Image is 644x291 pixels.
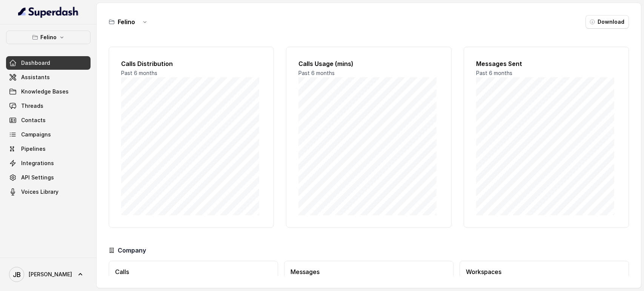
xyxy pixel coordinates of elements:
img: light.svg [18,6,79,18]
span: Contacts [21,116,46,124]
span: Pipelines [21,145,46,153]
h3: Calls [115,267,272,276]
a: Dashboard [6,56,91,70]
a: Threads [6,99,91,113]
a: [PERSON_NAME] [6,264,91,285]
a: API Settings [6,171,91,184]
span: Past 6 months [121,70,157,76]
span: Assistants [21,74,50,81]
a: Assistants [6,70,91,84]
button: Felino [6,31,91,44]
a: Contacts [6,113,91,127]
h3: Company [118,246,146,255]
span: Past 6 months [298,70,335,76]
h3: Workspaces [466,267,622,276]
span: Knowledge Bases [21,88,69,95]
span: API Settings [21,174,54,181]
h3: Messages [290,267,447,276]
a: Pipelines [6,142,91,156]
span: Past 6 months [476,70,512,76]
a: Campaigns [6,128,91,141]
h2: Calls Usage (mins) [298,59,439,68]
h2: Messages Sent [476,59,616,68]
span: Integrations [21,159,54,167]
span: Threads [21,102,43,110]
span: Dashboard [21,59,50,67]
text: JB [13,271,21,279]
h2: Calls Distribution [121,59,261,68]
h3: Felino [118,17,135,26]
span: [PERSON_NAME] [29,271,72,278]
a: Integrations [6,156,91,170]
p: Felino [40,33,57,42]
a: Knowledge Bases [6,85,91,98]
button: Download [586,15,629,29]
a: Voices Library [6,185,91,199]
span: Voices Library [21,188,58,196]
span: Campaigns [21,131,51,138]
